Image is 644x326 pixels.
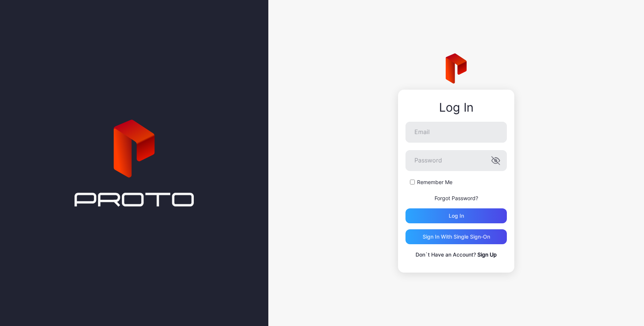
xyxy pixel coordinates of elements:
label: Remember Me [417,178,452,186]
a: Sign Up [477,251,497,258]
a: Forgot Password? [435,195,478,201]
button: Log in [405,208,507,223]
div: Sign in With Single Sign-On [423,234,490,240]
p: Don`t Have an Account? [405,250,507,259]
input: Email [405,122,507,143]
div: Log In [405,101,507,114]
button: Sign in With Single Sign-On [405,229,507,244]
input: Password [405,150,507,171]
div: Log in [449,213,464,219]
button: Password [491,156,500,165]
